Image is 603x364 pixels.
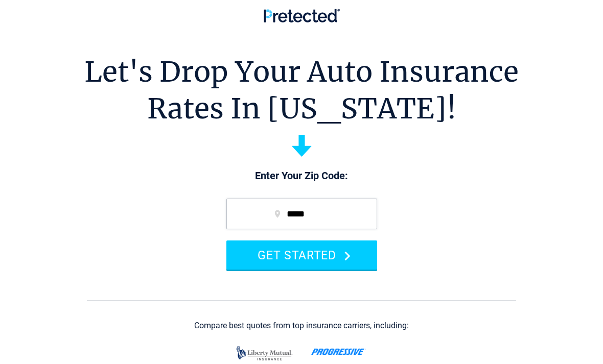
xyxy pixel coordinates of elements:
[194,321,409,330] div: Compare best quotes from top insurance carriers, including:
[84,54,519,127] h1: Let's Drop Your Auto Insurance Rates In [US_STATE]!
[311,348,366,355] img: progressive
[264,9,340,22] img: Pretected Logo
[226,240,377,270] button: GET STARTED
[216,169,387,183] p: Enter Your Zip Code:
[226,199,377,229] input: zip code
